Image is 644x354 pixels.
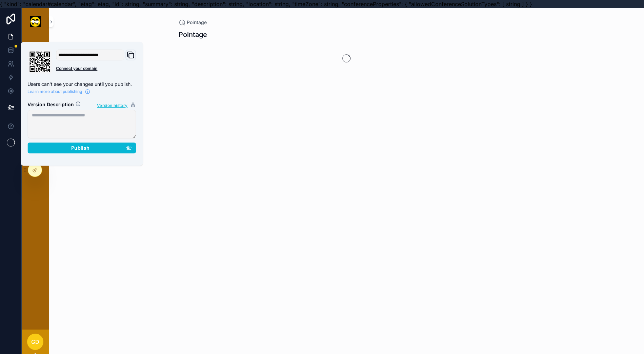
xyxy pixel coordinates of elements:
h1: Pointage [179,30,207,39]
span: Pointage [187,19,207,26]
button: Publish [27,143,136,153]
span: Version history [97,101,127,108]
span: Learn more about publishing [27,89,82,94]
span: Publish [71,145,89,151]
a: Learn more about publishing [27,89,90,94]
img: App logo [30,16,41,27]
span: GD [31,338,39,346]
p: Users can't see your changes until you publish. [27,81,136,88]
a: Connect your domain [56,66,136,71]
div: Domain and Custom Link [56,50,136,74]
a: Pointage [179,19,207,26]
div: scrollable content [22,35,49,115]
button: Version history [97,101,136,109]
h2: Version Description [27,101,74,109]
